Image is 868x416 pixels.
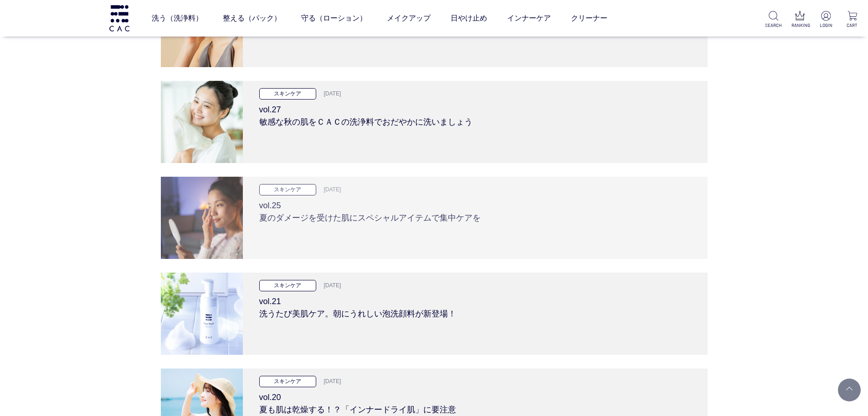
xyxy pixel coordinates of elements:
p: [DATE] [318,281,341,291]
a: CART [844,11,861,29]
p: スキンケア [259,184,316,195]
a: 洗う（洗浄料） [152,5,203,31]
a: インナーケア [507,5,551,31]
img: 夏のダメージを受けた肌にスペシャルアイテムで集中ケアを [161,177,243,259]
a: メイクアップ [387,5,431,31]
p: SEARCH [765,22,782,29]
h3: vol.21 洗うたび美肌ケア。朝にうれしい泡洗顔料が新登場！ [259,291,691,320]
img: 敏感な秋の肌をＣＡＣの洗浄料でおだやかに洗いましょう [161,81,243,163]
h3: vol.27 敏感な秋の肌をＣＡＣの洗浄料でおだやかに洗いましょう [259,100,691,128]
p: [DATE] [318,89,341,99]
a: 日やけ止め [451,5,487,31]
p: スキンケア [259,280,316,291]
a: LOGIN [817,11,834,29]
p: [DATE] [318,377,341,387]
a: 整える（パック） [223,5,281,31]
p: CART [844,22,861,29]
a: SEARCH [765,11,782,29]
p: スキンケア [259,88,316,100]
a: 肌タイプ別！メイク崩れ対策 スキンケア [DATE] vol.21洗うたび美肌ケア。朝にうれしい泡洗顔料が新登場！ [161,273,708,355]
p: スキンケア [259,376,316,387]
img: logo [108,5,131,31]
a: クリーナー [571,5,607,31]
a: RANKING [791,11,808,29]
h3: vol.20 夏も肌は乾燥する！？「インナードライ肌」に要注意 [259,387,691,416]
p: [DATE] [318,185,341,195]
img: 肌タイプ別！メイク崩れ対策 [161,273,243,355]
a: 敏感な秋の肌をＣＡＣの洗浄料でおだやかに洗いましょう スキンケア [DATE] vol.27敏感な秋の肌をＣＡＣの洗浄料でおだやかに洗いましょう [161,81,708,163]
h3: vol.25 夏のダメージを受けた肌にスペシャルアイテムで集中ケアを [259,195,691,224]
a: 夏のダメージを受けた肌にスペシャルアイテムで集中ケアを スキンケア [DATE] vol.25夏のダメージを受けた肌にスペシャルアイテムで集中ケアを [161,177,708,259]
a: 守る（ローション） [301,5,367,31]
p: LOGIN [817,22,834,29]
p: RANKING [791,22,808,29]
